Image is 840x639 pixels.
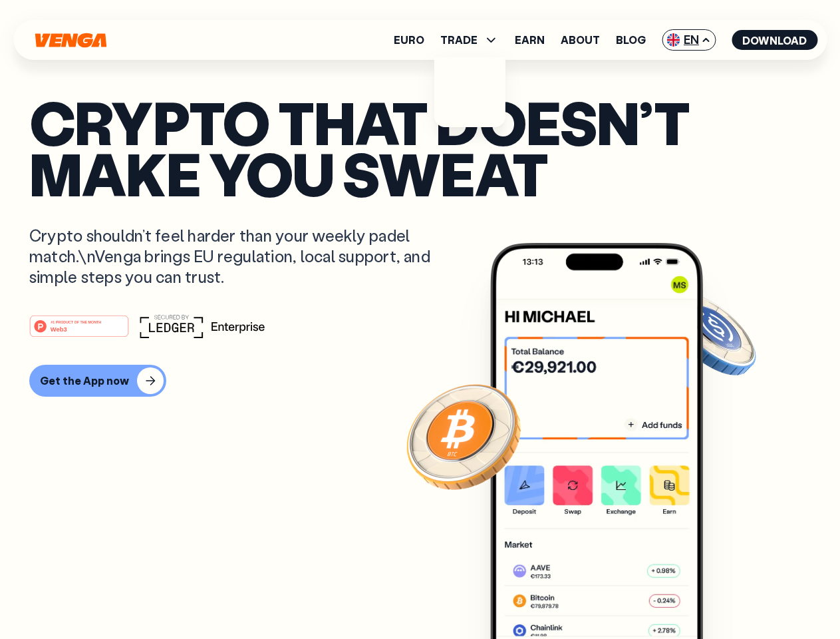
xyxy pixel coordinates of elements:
button: Get the App now [29,365,166,397]
tspan: Web3 [51,325,67,332]
span: EN [662,29,716,51]
a: Blog [616,35,646,45]
img: USDC coin [663,286,759,382]
span: TRADE [440,32,499,48]
img: flag-uk [666,33,680,47]
a: About [561,35,600,45]
p: Crypto that doesn’t make you sweat [29,97,811,198]
div: Get the App now [40,374,129,387]
a: Euro [394,35,424,45]
svg: Home [33,33,108,48]
a: #1 PRODUCT OF THE MONTHWeb3 [29,323,129,340]
p: Crypto shouldn’t feel harder than your weekly padel match.\nVenga brings EU regulation, local sup... [29,225,450,288]
span: TRADE [440,35,478,45]
img: Bitcoin [404,376,523,496]
button: Download [732,30,817,50]
a: Get the App now [29,365,811,397]
tspan: #1 PRODUCT OF THE MONTH [51,319,101,323]
a: Earn [515,35,545,45]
